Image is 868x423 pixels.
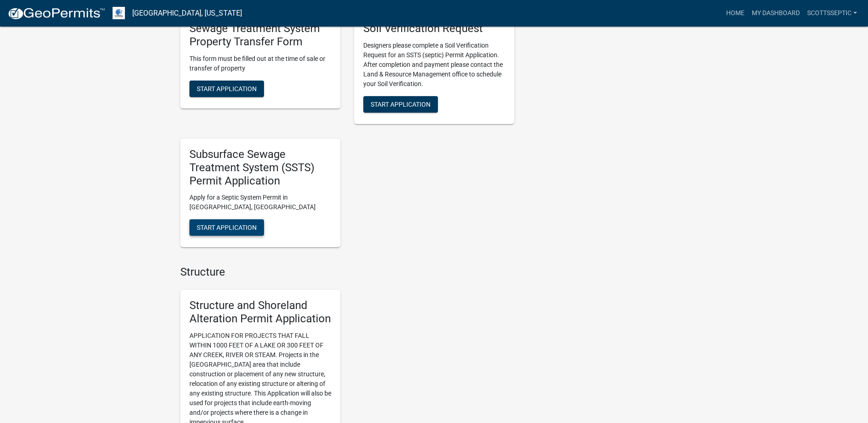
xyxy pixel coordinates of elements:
[189,81,264,97] button: Start Application
[363,41,505,89] p: Designers please complete a Soil Verification Request for an SSTS (septic) Permit Application. Af...
[189,148,331,187] h5: Subsurface Sewage Treatment System (SSTS) Permit Application
[189,193,331,212] p: Apply for a Septic System Permit in [GEOGRAPHIC_DATA], [GEOGRAPHIC_DATA]
[803,5,861,22] a: scottsseptic
[197,224,257,231] span: Start Application
[180,266,514,279] h4: Structure
[371,101,431,108] span: Start Application
[189,22,331,49] h5: Sewage Treatment System Property Transfer Form
[189,219,264,236] button: Start Application
[722,5,748,22] a: Home
[363,22,505,35] h5: Soil Verification Request
[189,299,331,325] h5: Structure and Shoreland Alteration Permit Application
[189,54,331,73] p: This form must be filled out at the time of sale or transfer of property
[363,96,438,113] button: Start Application
[197,85,257,92] span: Start Application
[132,5,242,21] a: [GEOGRAPHIC_DATA], [US_STATE]
[113,7,125,19] img: Otter Tail County, Minnesota
[748,5,803,22] a: My Dashboard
